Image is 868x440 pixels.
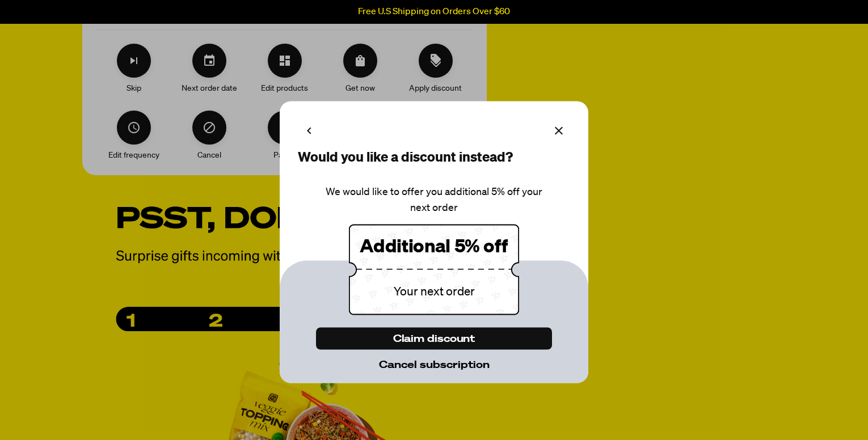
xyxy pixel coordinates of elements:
p: We would like to offer you additional 5% off your next order [316,184,552,217]
text: Your next order [394,286,475,298]
p: Free U.S Shipping on Orders Over $60 [358,7,510,17]
button: Cancel subscription [316,354,552,376]
button: Claim discount [316,328,552,350]
span: Claim discount [393,332,475,345]
text: Would you like a discount instead? [298,150,513,164]
div: Make changes for subscription [96,44,473,162]
span: Cancel subscription [379,359,490,371]
text: Additional 5% off [360,239,508,257]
